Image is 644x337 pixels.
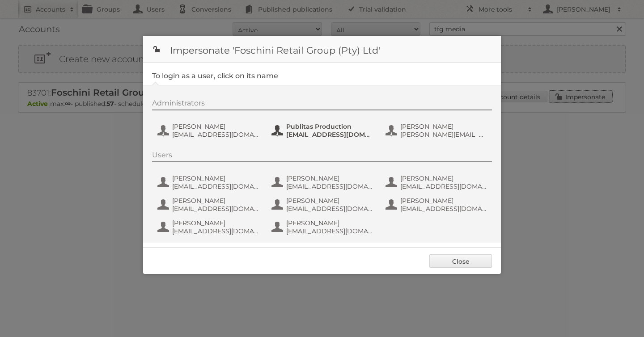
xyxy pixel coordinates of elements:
button: Publitas Production [EMAIL_ADDRESS][DOMAIN_NAME] [271,122,376,139]
span: [PERSON_NAME] [400,197,487,205]
button: [PERSON_NAME] [EMAIL_ADDRESS][DOMAIN_NAME] [271,218,376,236]
span: [PERSON_NAME] [172,174,259,182]
span: [PERSON_NAME] [172,122,259,131]
h1: Impersonate 'Foschini Retail Group (Pty) Ltd' [143,36,501,63]
button: [PERSON_NAME] [PERSON_NAME][EMAIL_ADDRESS][DOMAIN_NAME] [385,122,490,139]
span: [EMAIL_ADDRESS][DOMAIN_NAME] [286,227,373,235]
span: [EMAIL_ADDRESS][DOMAIN_NAME] [172,182,259,190]
button: [PERSON_NAME] [EMAIL_ADDRESS][DOMAIN_NAME] [157,196,262,214]
span: [PERSON_NAME] [400,174,487,182]
div: Administrators [152,99,492,110]
span: [PERSON_NAME] [172,219,259,227]
span: Publitas Production [286,122,373,131]
span: [EMAIL_ADDRESS][DOMAIN_NAME] [286,182,373,190]
span: [EMAIL_ADDRESS][DOMAIN_NAME] [286,205,373,213]
button: [PERSON_NAME] [EMAIL_ADDRESS][DOMAIN_NAME] [385,196,490,214]
div: Users [152,151,492,162]
span: [PERSON_NAME] [286,197,373,205]
button: [PERSON_NAME] [EMAIL_ADDRESS][DOMAIN_NAME] [271,196,376,214]
span: [EMAIL_ADDRESS][DOMAIN_NAME] [400,182,487,190]
button: [PERSON_NAME] [EMAIL_ADDRESS][DOMAIN_NAME] [157,122,262,139]
button: [PERSON_NAME] [EMAIL_ADDRESS][DOMAIN_NAME] [271,173,376,191]
span: [PERSON_NAME][EMAIL_ADDRESS][DOMAIN_NAME] [400,131,487,139]
button: [PERSON_NAME] [EMAIL_ADDRESS][DOMAIN_NAME] [157,218,262,236]
button: [PERSON_NAME] [EMAIL_ADDRESS][DOMAIN_NAME] [157,173,262,191]
span: [EMAIL_ADDRESS][DOMAIN_NAME] [286,131,373,139]
legend: To login as a user, click on its name [152,72,278,80]
span: [EMAIL_ADDRESS][DOMAIN_NAME] [400,205,487,213]
span: [PERSON_NAME] [286,219,373,227]
span: [PERSON_NAME] [172,197,259,205]
button: [PERSON_NAME] [EMAIL_ADDRESS][DOMAIN_NAME] [385,173,490,191]
span: [EMAIL_ADDRESS][DOMAIN_NAME] [172,227,259,235]
span: [PERSON_NAME] [286,174,373,182]
span: [EMAIL_ADDRESS][DOMAIN_NAME] [172,205,259,213]
a: Close [429,254,492,268]
span: [EMAIL_ADDRESS][DOMAIN_NAME] [172,131,259,139]
span: [PERSON_NAME] [400,122,487,131]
